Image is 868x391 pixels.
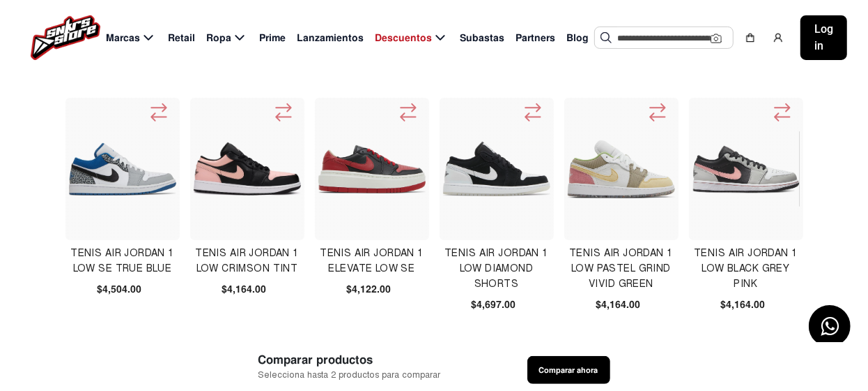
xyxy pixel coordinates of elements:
[97,282,141,297] span: $4,504.00
[318,145,426,193] img: Tenis Air Jordan 1 Elevate Low Se
[346,282,391,297] span: $4,122.00
[297,31,364,45] span: Lanzamientos
[773,32,784,43] img: user
[31,15,100,60] img: logo
[568,140,675,198] img: Tenis Air Jordan 1 Low Pastel Grind Vivid Green
[564,246,678,292] h4: Tenis Air Jordan 1 Low Pastel Grind Vivid Green
[566,31,589,45] span: Blog
[745,32,756,43] img: shopping
[471,297,516,312] span: $4,697.00
[168,31,195,45] span: Retail
[69,143,176,195] img: Tenis Air Jordan 1 Low Se True Blue
[711,33,722,44] img: Cámara
[692,115,800,223] img: Tenis Air Jordan 1 Low Black Grey Pink
[65,246,179,276] h4: Tenis Air Jordan 1 Low Se True Blue
[600,32,612,43] img: Buscar
[596,297,640,312] span: $4,164.00
[258,351,441,369] span: Comparar productos
[190,246,304,276] h4: Tenis Air Jordan 1 Low Crimson Tint
[814,21,833,54] span: Log in
[443,142,550,196] img: Tenis Air Jordan 1 Low Diamond Shorts
[259,31,286,45] span: Prime
[375,31,432,45] span: Descuentos
[194,142,301,195] img: Tenis Air Jordan 1 Low Crimson Tint
[206,31,231,45] span: Ropa
[720,297,765,312] span: $4,164.00
[689,246,803,292] h4: Tenis Air Jordan 1 Low Black Grey Pink
[440,246,553,292] h4: Tenis Air Jordan 1 Low Diamond Shorts
[315,246,428,276] h4: Tenis Air Jordan 1 Elevate Low Se
[527,356,610,384] button: Comparar ahora
[258,369,441,382] span: Selecciona hasta 2 productos para comparar
[222,282,266,297] span: $4,164.00
[106,31,140,45] span: Marcas
[460,31,504,45] span: Subastas
[516,31,555,45] span: Partners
